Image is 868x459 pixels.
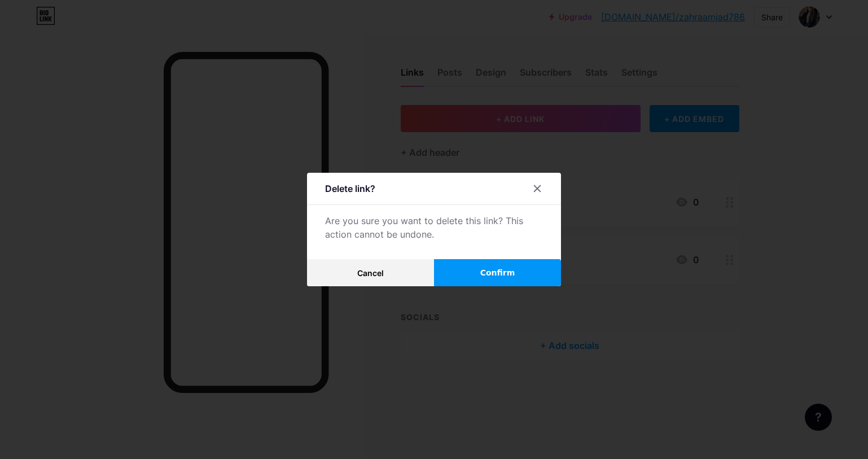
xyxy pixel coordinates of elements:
[434,259,561,286] button: Confirm
[480,267,515,279] span: Confirm
[357,268,384,278] span: Cancel
[325,214,543,241] div: Are you sure you want to delete this link? This action cannot be undone.
[325,182,375,195] div: Delete link?
[307,259,434,286] button: Cancel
